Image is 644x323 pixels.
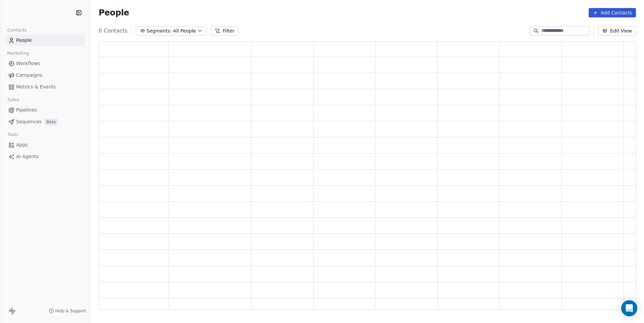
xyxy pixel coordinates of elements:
[16,60,40,67] span: Workflows
[147,27,172,35] span: Segments:
[5,35,85,46] a: People
[16,107,37,114] span: Pipelines
[589,8,636,17] button: Add Contacts
[16,37,32,44] span: People
[621,300,637,316] div: Open Intercom Messenger
[5,116,85,127] a: SequencesBeta
[55,308,86,314] span: Help & Support
[16,72,42,79] span: Campaigns
[5,70,85,81] a: Campaigns
[4,48,32,58] span: Marketing
[4,25,30,35] span: Contacts
[211,26,238,36] button: Filter
[99,8,129,18] span: People
[49,308,86,314] a: Help & Support
[5,151,85,162] a: AI Agents
[99,27,127,35] span: 0 Contacts
[44,119,58,125] span: Beta
[5,130,21,140] span: Tools
[5,95,22,105] span: Sales
[173,27,196,35] span: All People
[5,139,85,150] a: Apps
[598,26,636,36] button: Edit View
[5,105,85,116] a: Pipelines
[16,83,56,90] span: Metrics & Events
[5,58,85,69] a: Workflows
[5,81,85,92] a: Metrics & Events
[16,141,28,148] span: Apps
[16,118,42,125] span: Sequences
[16,153,39,160] span: AI Agents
